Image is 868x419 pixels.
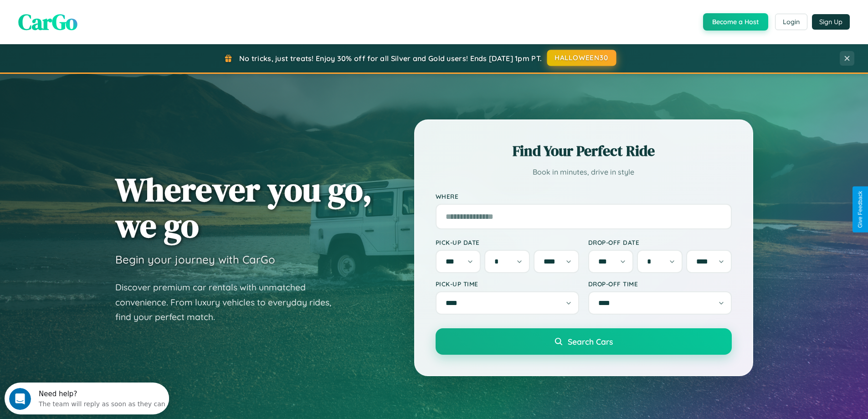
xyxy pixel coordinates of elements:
[4,4,169,29] div: Open Intercom Messenger
[436,238,579,246] label: Pick-up Date
[588,238,732,246] label: Drop-off Date
[115,280,343,325] p: Discover premium car rentals with unmatched convenience. From luxury vehicles to everyday rides, ...
[115,171,372,243] h1: Wherever you go, we go
[588,280,732,288] label: Drop-off Time
[436,192,732,200] label: Where
[812,14,850,30] button: Sign Up
[436,166,732,179] p: Book in minutes, drive in style
[436,328,732,355] button: Search Cars
[34,8,161,15] div: Need help?
[857,191,863,228] div: Give Feedback
[34,15,161,25] div: The team will reply as soon as they can
[775,14,807,30] button: Login
[5,383,169,414] iframe: Intercom live chat discovery launcher
[436,141,732,161] h2: Find Your Perfect Ride
[568,336,613,347] span: Search Cars
[547,50,616,66] button: HALLOWEEN30
[436,280,579,288] label: Pick-up Time
[9,388,31,410] iframe: Intercom live chat
[18,7,77,37] span: CarGo
[115,253,275,266] h3: Begin your journey with CarGo
[239,54,542,63] span: No tricks, just treats! Enjoy 30% off for all Silver and Gold users! Ends [DATE] 1pm PT.
[703,13,768,31] button: Become a Host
